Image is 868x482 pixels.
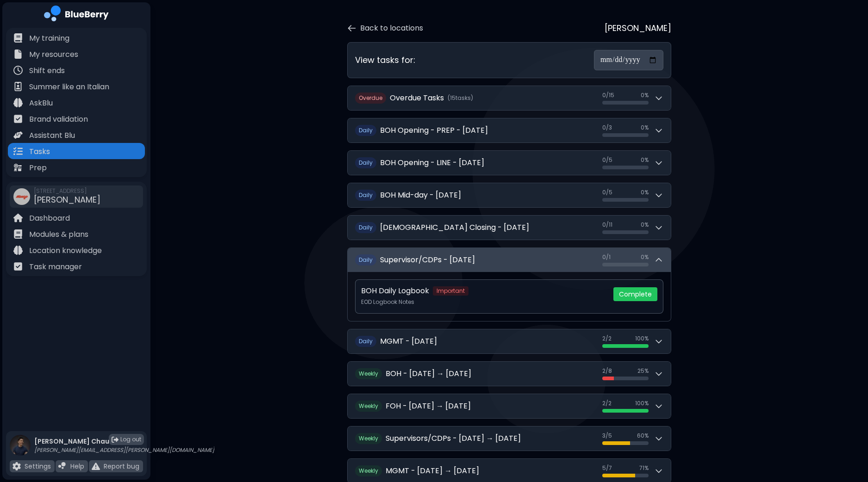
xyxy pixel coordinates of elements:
button: WeeklyFOH - [DATE] → [DATE]2/2100% [348,394,671,418]
img: file icon [13,229,23,239]
span: Weekly [355,465,382,476]
span: 100 % [635,335,649,342]
img: file icon [13,163,23,172]
h2: Supervisors/CDPs - [DATE] → [DATE] [386,433,521,444]
button: DailyMGMT - [DATE]2/2100% [348,329,671,353]
p: [PERSON_NAME][EMAIL_ADDRESS][PERSON_NAME][DOMAIN_NAME] [34,446,214,454]
span: 0 / 15 [602,92,614,99]
span: 0 / 3 [602,124,612,131]
span: 3 / 5 [602,432,612,439]
p: Summer like an Italian [29,81,109,93]
span: Weekly [355,433,382,444]
span: 0 % [641,221,649,229]
span: [STREET_ADDRESS] [34,187,100,195]
span: 0 % [641,156,649,164]
span: 25 % [637,367,649,375]
h2: BOH Opening - PREP - [DATE] [380,125,488,136]
p: Settings [25,462,51,470]
button: WeeklySupervisors/CDPs - [DATE] → [DATE]3/560% [348,426,671,451]
p: Dashboard [29,213,70,224]
img: file icon [13,147,23,156]
span: 0 / 11 [602,221,612,229]
span: 2 / 2 [602,400,612,407]
p: Brand validation [29,114,88,125]
span: 100 % [635,400,649,407]
img: file icon [13,213,23,222]
img: file icon [13,262,23,271]
h3: View tasks for: [355,54,415,67]
p: Help [70,462,84,470]
img: file icon [13,66,23,75]
span: Weekly [355,368,382,379]
span: Important [433,286,468,296]
img: file icon [13,33,23,43]
h2: MGMT - [DATE] → [DATE] [386,465,479,476]
span: 60 % [637,432,649,439]
span: 0 % [641,92,649,99]
img: file icon [12,462,21,470]
img: file icon [13,49,23,59]
span: 2 / 8 [602,367,612,375]
img: logout [112,436,119,443]
h2: BOH Mid-day - [DATE] [380,190,461,201]
span: 0 / 1 [602,253,611,261]
p: [PERSON_NAME] Chau [34,437,214,445]
button: DailyBOH Mid-day - [DATE]0/50% [348,183,671,207]
img: file icon [13,114,23,124]
p: Shift ends [29,65,65,76]
span: Daily [355,336,376,347]
img: profile photo [10,435,31,465]
span: [PERSON_NAME] [34,194,100,205]
span: 0 / 5 [602,156,612,164]
h2: Overdue Tasks [390,93,444,104]
button: DailySupervisor/CDPs - [DATE]0/10% [348,248,671,272]
span: Overdue [355,93,386,104]
button: WeeklyBOH - [DATE] → [DATE]2/825% [348,362,671,386]
p: BOH Daily Logbook [361,285,429,297]
p: [PERSON_NAME] [605,22,671,35]
button: DailyBOH Opening - PREP - [DATE]0/30% [348,118,671,142]
p: My resources [29,49,78,60]
img: company logo [44,6,109,25]
p: Modules & plans [29,229,88,240]
img: company thumbnail [13,188,30,205]
span: 0 / 5 [602,189,612,196]
span: Log out [120,436,141,443]
p: Assistant Blu [29,130,75,141]
p: EOD Logbook Notes [361,298,606,306]
button: DailyBOH Opening - LINE - [DATE]0/50% [348,151,671,175]
button: OverdueOverdue Tasks(15tasks)0/150% [348,86,671,110]
p: Task manager [29,261,82,272]
span: 5 / 7 [602,464,612,472]
span: Daily [355,157,376,168]
h2: MGMT - [DATE] [380,336,437,347]
h2: BOH Opening - LINE - [DATE] [380,157,484,168]
h2: [DEMOGRAPHIC_DATA] Closing - [DATE] [380,222,529,233]
img: file icon [13,98,23,107]
img: file icon [92,462,100,470]
button: Complete [613,287,657,301]
p: Prep [29,162,47,173]
img: file icon [13,246,23,255]
span: Daily [355,125,376,136]
p: AskBlu [29,98,53,109]
span: 2 / 2 [602,335,612,342]
span: 0 % [641,253,649,261]
h2: Supervisor/CDPs - [DATE] [380,254,475,266]
img: file icon [13,82,23,91]
h2: FOH - [DATE] → [DATE] [386,401,471,412]
button: Back to locations [347,23,423,34]
span: Weekly [355,401,382,412]
span: 0 % [641,124,649,131]
img: file icon [13,130,23,140]
p: Location knowledge [29,245,102,256]
span: 71 % [639,464,649,472]
span: Daily [355,190,376,201]
span: Daily [355,222,376,233]
span: ( 15 task s ) [448,94,473,102]
button: Daily[DEMOGRAPHIC_DATA] Closing - [DATE]0/110% [348,216,671,240]
p: My training [29,33,69,44]
p: Tasks [29,146,50,157]
img: file icon [58,462,67,470]
p: Report bug [104,462,139,470]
